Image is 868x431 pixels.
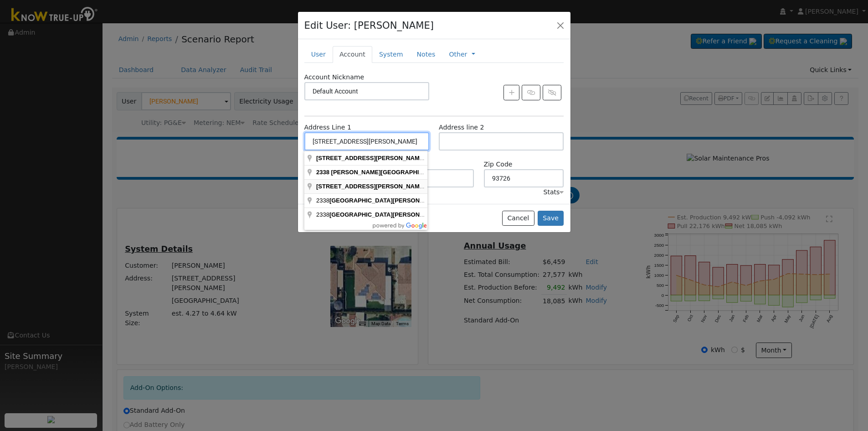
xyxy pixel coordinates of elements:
[304,46,333,63] a: User
[439,123,484,132] label: Address line 2
[522,85,540,100] button: Link Account
[503,85,519,100] button: Create New Account
[372,46,410,63] a: System
[316,183,426,190] span: [STREET_ADDRESS][PERSON_NAME]
[329,197,442,204] span: [GEOGRAPHIC_DATA][PERSON_NAME]
[329,211,442,218] span: [GEOGRAPHIC_DATA][PERSON_NAME]
[502,211,534,226] button: Cancel
[427,156,589,161] span: [GEOGRAPHIC_DATA], [GEOGRAPHIC_DATA], [GEOGRAPHIC_DATA]
[410,46,442,63] a: Notes
[304,18,434,33] h4: Edit User: [PERSON_NAME]
[304,123,351,132] label: Address Line 1
[333,46,372,63] a: Account
[316,197,444,204] span: 2338
[316,169,329,176] span: 2338
[304,73,365,82] label: Account Nickname
[543,85,561,100] button: Unlink Account
[331,169,444,176] span: [PERSON_NAME][GEOGRAPHIC_DATA]
[316,155,426,161] span: [STREET_ADDRESS][PERSON_NAME]
[316,211,444,218] span: 2338
[543,187,564,197] div: Stats
[427,184,589,189] span: [GEOGRAPHIC_DATA], [GEOGRAPHIC_DATA], [GEOGRAPHIC_DATA]
[449,50,467,59] a: Other
[484,160,513,169] label: Zip Code
[538,211,564,226] button: Save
